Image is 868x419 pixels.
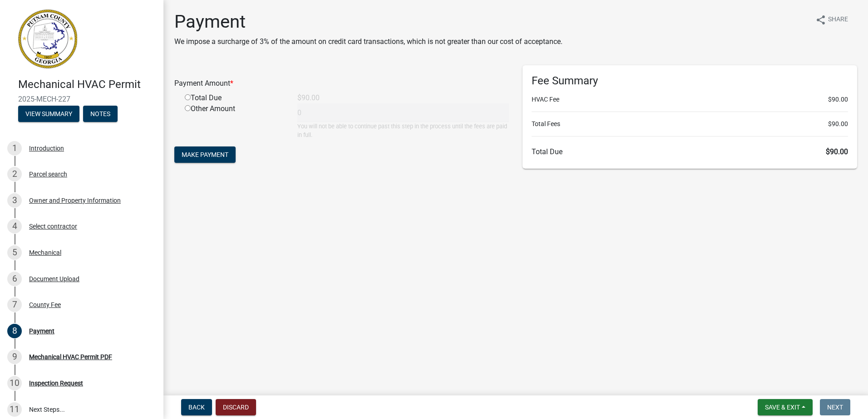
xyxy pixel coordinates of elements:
[758,399,813,415] button: Save & Exit
[29,171,67,177] div: Parcel search
[182,151,228,158] span: Make Payment
[181,399,212,415] button: Back
[174,11,562,33] h1: Payment
[7,324,22,338] div: 8
[29,302,61,308] div: County Fee
[83,106,118,122] button: Notes
[29,197,121,204] div: Owner and Property Information
[7,193,22,208] div: 3
[7,402,22,417] div: 11
[178,93,291,103] div: Total Due
[29,328,54,334] div: Payment
[827,404,843,411] span: Next
[83,111,118,118] wm-modal-confirm: Notes
[29,223,77,229] div: Select contractor
[532,95,848,104] li: HVAC Fee
[808,11,855,29] button: shareShare
[765,404,800,411] span: Save & Exit
[7,245,22,260] div: 5
[18,106,79,122] button: View Summary
[826,147,848,156] span: $90.00
[7,350,22,364] div: 9
[29,249,61,256] div: Mechanical
[178,103,291,139] div: Other Amount
[828,119,848,129] span: $90.00
[532,147,848,156] h6: Total Due
[29,380,83,386] div: Inspection Request
[174,146,236,163] button: Make Payment
[188,404,205,411] span: Back
[18,78,156,91] h4: Mechanical HVAC Permit
[815,15,826,25] i: share
[532,74,848,88] h6: Fee Summary
[7,297,22,312] div: 7
[29,145,64,151] div: Introduction
[18,95,145,103] span: 2025-MECH-227
[7,167,22,181] div: 2
[18,10,77,68] img: Putnam County, Georgia
[174,36,562,47] p: We impose a surcharge of 3% of the amount on credit card transactions, which is not greater than ...
[7,272,22,286] div: 6
[29,354,112,360] div: Mechanical HVAC Permit PDF
[532,119,848,129] li: Total Fees
[29,276,79,282] div: Document Upload
[216,399,256,415] button: Discard
[828,15,848,25] span: Share
[7,376,22,390] div: 10
[7,219,22,234] div: 4
[7,141,22,156] div: 1
[820,399,850,415] button: Next
[828,95,848,104] span: $90.00
[168,78,516,89] div: Payment Amount
[18,111,79,118] wm-modal-confirm: Summary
